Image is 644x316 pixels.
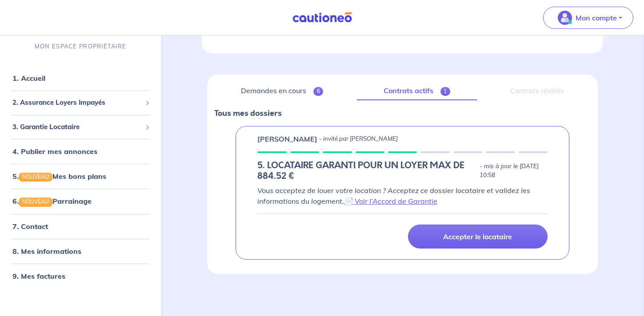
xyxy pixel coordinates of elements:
p: [PERSON_NAME] [257,134,317,144]
a: Contrats actifs1 [357,82,477,100]
a: 5.NOUVEAUMes bons plans [12,172,106,181]
img: Cautioneo [289,12,356,23]
p: Tous mes dossiers [214,107,591,119]
div: 9. Mes factures [4,267,157,285]
p: - mis à jour le [DATE] 10:58 [480,162,548,180]
span: 1 [440,87,451,96]
a: 4. Publier mes annonces [12,147,97,156]
p: Accepter le locataire [443,232,512,241]
div: 7. Contact [4,217,157,235]
div: 8. Mes informations [4,242,157,260]
button: illu_account_valid_menu.svgMon compte [543,7,633,29]
div: 3. Garantie Locataire [4,118,157,136]
span: 3. Garantie Locataire [12,122,142,132]
a: Accepter le locataire [408,225,548,249]
img: illu_account_valid_menu.svg [558,11,572,25]
p: Mon compte [576,12,617,23]
span: 6 [313,87,324,96]
div: 1. Accueil [4,69,157,87]
em: Vous acceptez de louer votre location ? Acceptez ce dossier locataire et validez les informations... [257,186,530,205]
a: 1. Accueil [12,74,45,83]
div: 6.NOUVEAUParrainage [4,193,157,210]
div: 5.NOUVEAUMes bons plans [4,167,157,185]
a: 8. Mes informations [12,247,81,256]
a: 6.NOUVEAUParrainage [12,197,92,206]
div: 2. Assurance Loyers Impayés [4,94,157,111]
p: MON ESPACE PROPRIÉTAIRE [35,42,126,51]
a: 7. Contact [12,222,48,231]
span: 2. Assurance Loyers Impayés [12,98,142,108]
h5: 5. LOCATAIRE GARANTI POUR UN LOYER MAX DE 884.52 € [257,160,476,182]
a: Demandes en cours6 [214,82,350,100]
div: state: RENTER-PROPERTY-IN-PROGRESS, Context: IN-LANDLORD,IN-LANDLORD [257,160,548,182]
p: - invité par [PERSON_NAME] [319,134,398,143]
div: 4. Publier mes annonces [4,142,157,160]
a: 📄 Voir l’Accord de Garantie [344,197,437,205]
a: 9. Mes factures [12,272,65,280]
